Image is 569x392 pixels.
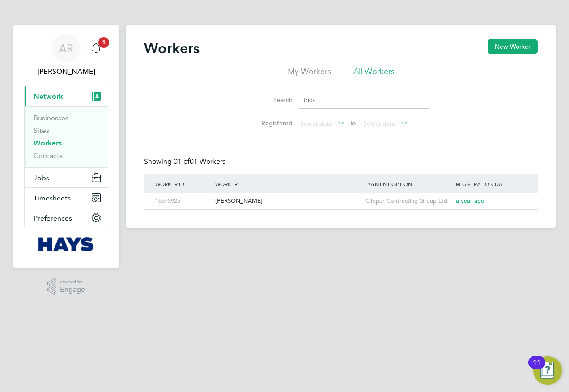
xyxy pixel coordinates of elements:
div: 11 [533,362,541,374]
a: Sites [34,126,49,135]
span: Select date [300,119,332,128]
h2: Workers [144,39,200,57]
input: Name, email or phone number [299,91,429,109]
span: 01 Workers [174,157,225,166]
div: [PERSON_NAME] [213,193,363,209]
a: Go to home page [24,237,108,251]
div: Network [25,106,108,167]
nav: Main navigation [13,25,119,268]
button: Jobs [25,168,108,187]
span: Preferences [34,214,72,222]
div: Showing [144,157,227,166]
span: 1 [98,37,109,48]
button: Open Resource Center, 11 new notifications [533,356,562,385]
span: Powered by [60,278,85,286]
li: My Workers [288,66,331,82]
span: Network [34,92,63,101]
span: To [347,117,358,129]
span: Jobs [34,174,49,182]
span: Abigail Ruthven [24,66,108,77]
div: Worker [213,174,363,194]
a: Contacts [34,151,63,160]
button: Timesheets [25,188,108,208]
a: Businesses [34,114,68,122]
img: hays-logo-retina.png [38,237,94,251]
a: Powered byEngage [47,278,85,295]
div: Payment Option [363,174,454,194]
label: Search [252,96,293,104]
div: 16675925 [153,193,213,209]
div: Registration Date [454,174,529,194]
span: AR [59,43,73,54]
div: Clipper Contracting Group Ltd [363,193,454,209]
a: 1 [87,34,105,63]
button: New Worker [488,39,538,54]
label: Registered [252,119,293,127]
span: a year ago [456,197,484,205]
a: AR[PERSON_NAME] [24,34,108,77]
div: Worker ID [153,174,213,194]
span: 01 of [174,157,190,166]
button: Network [25,86,108,106]
a: Workers [34,139,62,147]
span: Timesheets [34,194,71,202]
a: 16675925[PERSON_NAME]Clipper Contracting Group Ltda year ago [153,192,529,200]
span: Engage [60,286,85,294]
button: Preferences [25,208,108,228]
span: Select date [363,119,395,128]
li: All Workers [353,66,395,82]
